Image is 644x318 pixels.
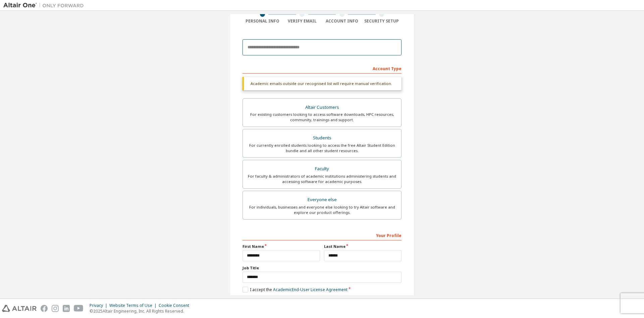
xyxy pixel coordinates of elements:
label: I accept the [243,287,347,292]
a: Academic End-User License Agreement [273,287,347,292]
img: linkedin.svg [63,305,70,312]
div: Altair Customers [247,103,397,112]
label: First Name [243,244,320,249]
div: For faculty & administrators of academic institutions administering students and accessing softwa... [247,174,397,184]
div: Students [247,133,397,143]
div: Faculty [247,164,397,174]
img: Altair One [3,2,87,9]
div: For individuals, businesses and everyone else looking to try Altair software and explore our prod... [247,205,397,215]
div: Cookie Consent [159,303,193,308]
div: Your Profile [243,230,401,240]
div: Verify Email [282,18,322,24]
label: Job Title [243,265,401,271]
div: Privacy [90,303,109,308]
img: instagram.svg [52,305,59,312]
img: facebook.svg [41,305,48,312]
div: For currently enrolled students looking to access the free Altair Student Edition bundle and all ... [247,143,397,153]
img: altair_logo.svg [2,305,37,312]
div: Security Setup [362,18,402,24]
div: Website Terms of Use [109,303,159,308]
label: Last Name [324,244,401,249]
div: Account Type [243,63,401,74]
div: For existing customers looking to access software downloads, HPC resources, community, trainings ... [247,112,397,123]
div: Academic emails outside our recognised list will require manual verification. [243,77,401,90]
img: youtube.svg [74,305,84,312]
p: © 2025 Altair Engineering, Inc. All Rights Reserved. [90,308,193,314]
div: Account Info [322,18,362,24]
div: Personal Info [243,18,282,24]
div: Everyone else [247,195,397,205]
